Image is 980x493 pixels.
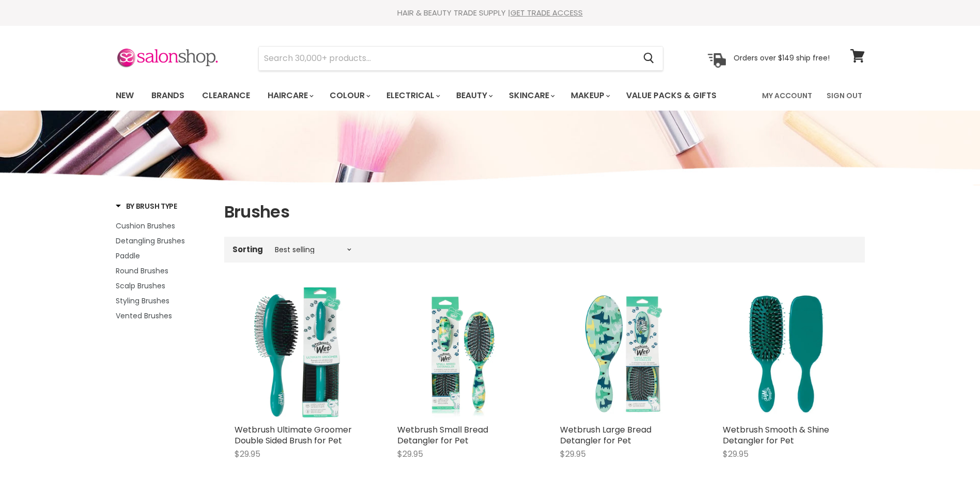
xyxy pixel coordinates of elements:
[224,201,865,223] h1: Brushes
[379,85,446,106] a: Electrical
[635,47,663,70] button: Search
[103,8,878,18] div: HAIR & BEAUTY TRADE SUPPLY |
[723,424,829,446] a: Wetbrush Smooth & Shine Detangler for Pet
[116,235,211,246] a: Detangling Brushes
[560,448,586,460] span: $29.95
[116,310,211,321] a: Vented Brushes
[116,266,168,276] span: Round Brushes
[103,81,878,111] nav: Main
[756,85,818,106] a: My Account
[260,85,320,106] a: Haircare
[235,287,366,419] img: Wetbrush Ultimate Groomer Double Sided Brush for Pet
[232,245,263,254] label: Sorting
[448,85,499,106] a: Beauty
[510,7,583,18] a: GET TRADE ACCESS
[723,287,854,419] img: Wetbrush Smooth & Shine Detangler for Pet
[116,236,185,246] span: Detangling Brushes
[194,85,258,106] a: Clearance
[734,53,830,63] p: Orders over $149 ship free!
[235,448,260,460] span: $29.95
[116,201,177,211] h3: By Brush Type
[560,287,692,419] img: Wetbrush Large Bread Detangler for Pet
[116,280,211,291] a: Scalp Brushes
[116,295,211,306] a: Styling Brushes
[563,85,616,106] a: Makeup
[116,250,211,261] a: Paddle
[397,448,423,460] span: $29.95
[116,220,211,232] a: Cushion Brushes
[108,85,142,106] a: New
[259,47,635,70] input: Search
[116,296,169,306] span: Styling Brushes
[116,281,165,291] span: Scalp Brushes
[723,448,749,460] span: $29.95
[116,251,140,261] span: Paddle
[397,424,488,446] a: Wetbrush Small Bread Detangler for Pet
[820,85,868,106] a: Sign Out
[116,221,175,231] span: Cushion Brushes
[258,46,663,71] form: Product
[397,287,529,419] img: Wetbrush Small Bread Detangler for Pet
[116,311,172,321] span: Vented Brushes
[560,424,651,446] a: Wetbrush Large Bread Detangler for Pet
[322,85,377,106] a: Colour
[116,265,211,276] a: Round Brushes
[501,85,561,106] a: Skincare
[144,85,192,106] a: Brands
[108,81,740,111] ul: Main menu
[618,85,724,106] a: Value Packs & Gifts
[235,424,352,446] a: Wetbrush Ultimate Groomer Double Sided Brush for Pet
